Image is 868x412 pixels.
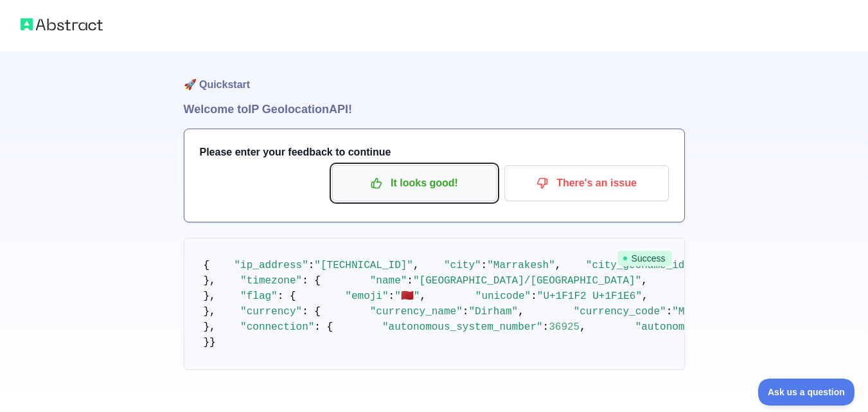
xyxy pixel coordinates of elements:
[240,291,278,302] span: "flag"
[332,165,497,201] button: It looks good!
[204,260,210,271] span: {
[21,15,103,33] img: Abstract logo
[345,291,388,302] span: "emoji"
[184,51,685,100] h1: 🚀 Quickstart
[413,275,641,287] span: "[GEOGRAPHIC_DATA]/[GEOGRAPHIC_DATA]"
[463,306,469,318] span: :
[370,275,407,287] span: "name"
[468,306,518,318] span: "Dirham"
[200,145,669,160] h3: Please enter your feedback to continue
[184,100,685,118] h1: Welcome to IP Geolocation API!
[314,260,413,271] span: "[TECHNICAL_ID]"
[308,260,315,271] span: :
[580,321,586,333] span: ,
[504,165,669,201] button: There's an issue
[758,379,855,406] iframe: Toggle Customer Support
[240,321,314,333] span: "connection"
[342,172,487,194] p: It looks good!
[302,275,321,287] span: : {
[407,275,413,287] span: :
[537,291,642,302] span: "U+1F1F2 U+1F1E6"
[382,321,543,333] span: "autonomous_system_number"
[666,306,673,318] span: :
[641,275,648,287] span: ,
[444,260,481,271] span: "city"
[586,260,691,271] span: "city_geoname_id"
[531,291,537,302] span: :
[481,260,488,271] span: :
[518,306,524,318] span: ,
[555,260,562,271] span: ,
[389,291,395,302] span: :
[475,291,531,302] span: "unicode"
[240,306,302,318] span: "currency"
[642,291,648,302] span: ,
[278,291,296,302] span: : {
[514,172,659,194] p: There's an issue
[543,321,549,333] span: :
[235,260,308,271] span: "ip_address"
[672,306,703,318] span: "MAD"
[549,321,580,333] span: 36925
[617,251,672,266] span: Success
[302,306,321,318] span: : {
[370,306,463,318] span: "currency_name"
[574,306,666,318] span: "currency_code"
[420,291,426,302] span: ,
[635,321,833,333] span: "autonomous_system_organization"
[240,275,302,287] span: "timezone"
[487,260,555,271] span: "Marrakesh"
[394,291,420,302] span: "🇲🇦"
[413,260,420,271] span: ,
[314,321,333,333] span: : {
